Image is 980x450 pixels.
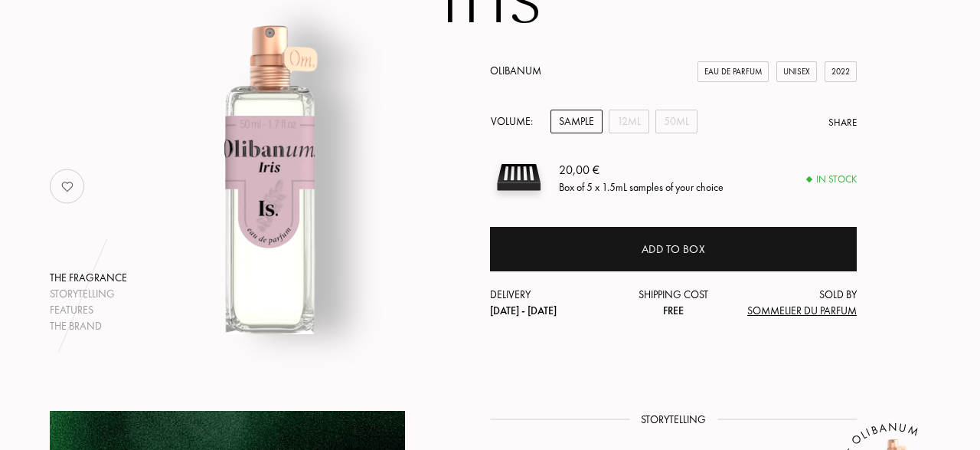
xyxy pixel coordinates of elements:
[490,287,612,319] div: Delivery
[776,61,817,82] div: Unisex
[490,304,557,317] span: [DATE] - [DATE]
[490,64,541,77] a: Olibanum
[50,270,127,286] div: The fragrance
[807,172,857,187] div: In stock
[734,287,857,319] div: Sold by
[490,110,541,133] div: Volume:
[559,179,724,195] div: Box of 5 x 1.5mL samples of your choice
[612,287,735,319] div: Shipping cost
[747,304,857,317] span: Sommelier du Parfum
[50,302,127,318] div: Features
[825,61,857,82] div: 2022
[655,110,697,133] div: 50mL
[828,115,857,130] div: Share
[550,110,603,133] div: Sample
[490,149,547,206] img: sample box
[697,61,769,82] div: Eau de Parfum
[50,286,127,302] div: Storytelling
[663,304,684,317] span: Free
[52,171,83,202] img: no_like_p.png
[609,110,649,133] div: 12mL
[114,23,425,334] img: Iris Olibanum
[642,241,706,258] div: Add to box
[559,160,724,179] div: 20,00 €
[50,318,127,334] div: The brand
